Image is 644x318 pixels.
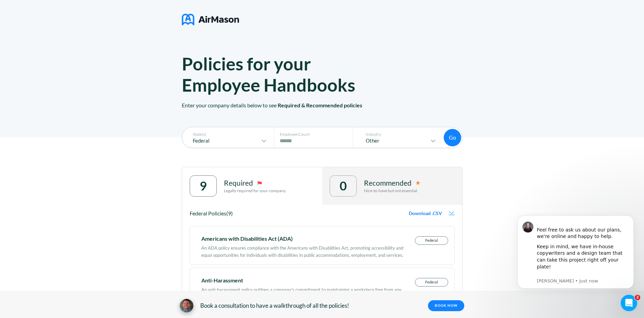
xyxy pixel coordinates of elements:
[200,179,207,193] div: 9
[449,211,455,215] img: download-icon
[444,129,461,146] button: Go
[224,188,286,193] p: Legally required for your company.
[182,95,463,137] p: Enter your company details below to see
[182,11,239,28] img: logo
[278,102,362,108] span: Required & Recommended policies
[226,210,233,216] span: (9)
[409,211,442,216] span: Download .CSV
[359,132,437,137] p: Industry
[416,181,420,185] img: remmended-icon
[415,278,448,286] p: Federal
[201,283,404,301] div: An anti-harassment policy outlines a company's commitment to maintaining a workplace free from an...
[200,302,349,309] span: Book a consultation to have a walkthrough of all the policies!
[257,181,262,185] img: required-icon
[280,132,351,137] p: Employee Count
[182,53,382,95] h1: Policies for your Employee Handbooks
[340,179,347,193] div: 0
[635,295,640,300] span: 2
[364,188,420,193] p: Nice-to-have but not essential.
[224,179,253,187] p: Required
[186,132,268,137] p: State(s)
[186,138,260,144] p: Federal
[201,236,404,241] div: Americans with Disabilities Act (ADA)
[201,241,404,259] div: An ADA policy ensures compliance with the Americans with Disabilities Act, promoting accessibilit...
[201,278,404,283] div: Anti-Harassment
[180,299,193,313] img: avatar
[364,179,412,187] p: Recommended
[621,295,637,311] iframe: Intercom live chat
[428,300,464,311] a: BOOK NOW
[359,138,429,144] p: Other
[190,210,226,216] span: Federal Policies
[415,237,448,244] p: Federal
[507,212,644,300] iframe: Intercom notifications message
